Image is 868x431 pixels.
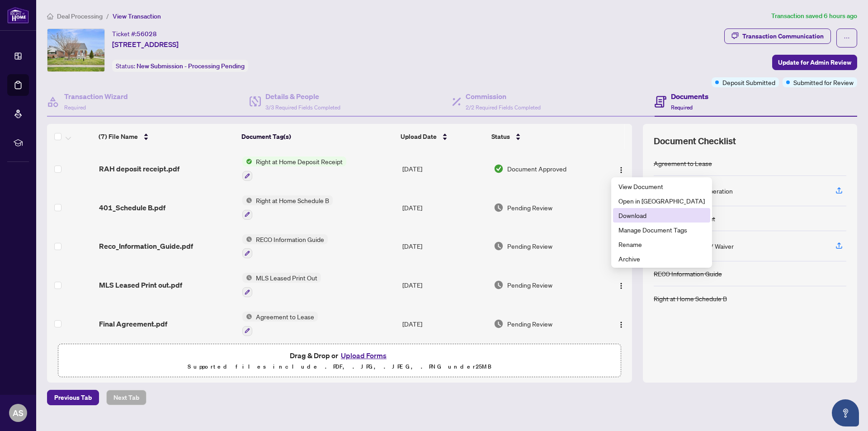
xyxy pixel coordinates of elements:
[99,132,138,142] span: (7) File Name
[507,280,552,290] span: Pending Review
[238,124,397,149] th: Document Tag(s)
[618,196,705,206] span: Open in [GEOGRAPHIC_DATA]
[671,104,693,111] span: Required
[64,91,128,102] h4: Transaction Wizard
[112,39,179,50] span: [STREET_ADDRESS]
[99,318,167,329] span: Final Agreement.pdf
[494,241,504,251] img: Document Status
[54,390,92,405] span: Previous Tab
[338,350,389,361] button: Upload Forms
[671,91,708,102] h4: Documents
[99,279,182,290] span: MLS Leased Print out.pdf
[47,29,104,71] img: IMG-E12386726_1.jpg
[106,11,109,21] li: /
[265,104,340,111] span: 3/3 Required Fields Completed
[95,124,238,149] th: (7) File Name
[242,312,252,322] img: Status Icon
[618,166,625,174] img: Logo
[64,104,86,111] span: Required
[466,91,541,102] h4: Commission
[494,203,504,213] img: Document Status
[832,399,859,426] button: Open asap
[399,188,490,227] td: [DATE]
[252,234,328,244] span: RECO Information Guide
[491,132,510,142] span: Status
[654,294,727,303] div: Right at Home Schedule B
[618,225,705,235] span: Manage Document Tags
[722,77,775,87] span: Deposit Submitted
[290,350,389,361] span: Drag & Drop or
[265,91,340,102] h4: Details & People
[242,156,346,181] button: Status IconRight at Home Deposit Receipt
[113,12,161,20] span: View Transaction
[507,241,552,251] span: Pending Review
[494,319,504,329] img: Document Status
[618,239,705,249] span: Rename
[252,156,346,166] span: Right at Home Deposit Receipt
[252,273,321,283] span: MLS Leased Print Out
[137,62,245,70] span: New Submission - Processing Pending
[112,60,248,72] div: Status:
[399,304,490,343] td: [DATE]
[13,407,24,419] span: AS
[507,203,552,213] span: Pending Review
[242,234,328,259] button: Status IconRECO Information Guide
[58,344,621,378] span: Drag & Drop orUpload FormsSupported files include .PDF, .JPG, .JPEG, .PNG under25MB
[47,13,53,19] span: home
[494,280,504,290] img: Document Status
[242,195,252,205] img: Status Icon
[397,124,488,149] th: Upload Date
[724,28,831,44] button: Transaction Communication
[242,195,333,220] button: Status IconRight at Home Schedule B
[654,269,722,279] div: RECO Information Guide
[614,317,628,331] button: Logo
[252,195,333,205] span: Right at Home Schedule B
[507,164,566,174] span: Document Approved
[618,254,705,264] span: Archive
[99,202,165,213] span: 401_Schedule B.pdf
[64,361,615,372] p: Supported files include .PDF, .JPG, .JPEG, .PNG under 25 MB
[57,12,103,20] span: Deal Processing
[242,273,252,283] img: Status Icon
[399,227,490,266] td: [DATE]
[47,390,99,405] button: Previous Tab
[466,104,541,111] span: 2/2 Required Fields Completed
[399,149,490,188] td: [DATE]
[772,55,857,70] button: Update for Admin Review
[618,321,625,328] img: Logo
[242,156,252,166] img: Status Icon
[618,210,705,220] span: Download
[654,158,712,168] div: Agreement to Lease
[618,181,705,191] span: View Document
[488,124,598,149] th: Status
[793,77,854,87] span: Submitted for Review
[614,278,628,292] button: Logo
[112,28,157,39] div: Ticket #:
[106,390,146,405] button: Next Tab
[844,35,850,41] span: ellipsis
[771,11,857,21] article: Transaction saved 6 hours ago
[507,319,552,329] span: Pending Review
[618,282,625,289] img: Logo
[399,265,490,304] td: [DATE]
[137,30,157,38] span: 56028
[242,312,318,336] button: Status IconAgreement to Lease
[778,55,851,70] span: Update for Admin Review
[654,135,736,147] span: Document Checklist
[494,164,504,174] img: Document Status
[7,7,29,24] img: logo
[742,29,824,43] div: Transaction Communication
[242,234,252,244] img: Status Icon
[99,241,193,251] span: Reco_Information_Guide.pdf
[242,273,321,297] button: Status IconMLS Leased Print Out
[99,163,179,174] span: RAH deposit receipt.pdf
[401,132,437,142] span: Upload Date
[614,161,628,176] button: Logo
[252,312,318,322] span: Agreement to Lease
